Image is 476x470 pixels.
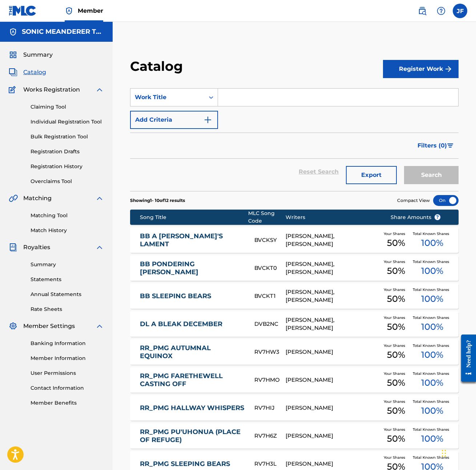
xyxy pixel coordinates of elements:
span: 100 % [421,348,443,361]
div: User Menu [453,4,467,18]
a: Contact Information [31,384,104,392]
span: Total Known Shares [413,371,452,376]
span: 100 % [421,236,443,250]
img: expand [95,194,104,203]
span: 50 % [387,264,405,277]
span: Total Known Shares [413,259,452,264]
div: [PERSON_NAME] [286,432,379,440]
a: RR_PMG SLEEPING BEARS [140,460,245,468]
img: filter [447,143,453,148]
a: RR_PMG PU'UHONUA (PLACE OF REFUGE) [140,428,245,444]
span: 50 % [387,404,405,417]
div: [PERSON_NAME] [286,460,379,468]
button: Add Criteria [130,111,218,129]
div: BVCKSY [254,236,286,244]
span: Total Known Shares [413,427,452,432]
form: Search Form [130,88,459,191]
img: help [437,7,445,15]
a: User Permissions [31,369,104,377]
a: DL A BLEAK DECEMBER [140,320,245,328]
a: Registration History [31,163,104,170]
p: Showing 1 - 10 of 12 results [130,197,185,204]
div: RV7HMO [254,376,286,384]
img: Accounts [9,28,17,36]
button: Export [346,166,397,184]
span: 100 % [421,320,443,333]
img: 9d2ae6d4665cec9f34b9.svg [203,116,212,124]
div: DVB2NC [254,320,286,328]
div: RV7H6Z [254,432,286,440]
a: Match History [31,227,104,234]
span: Total Known Shares [413,315,452,320]
span: Your Shares [384,343,408,348]
a: Summary [31,261,104,268]
span: Total Known Shares [413,231,452,236]
span: Member [78,7,103,15]
div: [PERSON_NAME] [286,348,379,356]
a: Banking Information [31,340,104,347]
div: RV7HIJ [254,404,286,412]
img: Works Registration [9,85,18,94]
a: BB SLEEPING BEARS [140,292,245,300]
span: Member Settings [23,322,75,331]
div: RV7HW3 [254,348,286,356]
span: 50 % [387,376,405,389]
div: Help [434,4,448,18]
div: BVCKT0 [254,264,286,272]
div: Song Title [140,214,248,221]
div: Drag [442,442,446,464]
a: BB A [PERSON_NAME]'S LAMENT [140,232,245,248]
span: 100 % [421,404,443,417]
a: Matching Tool [31,212,104,219]
div: MLC Song Code [248,210,286,225]
a: Statements [31,276,104,283]
a: Registration Drafts [31,148,104,155]
a: Overclaims Tool [31,178,104,185]
span: Your Shares [384,231,408,236]
img: Matching [9,194,18,203]
a: Individual Registration Tool [31,118,104,126]
span: 50 % [387,432,405,445]
a: BB PONDERING [PERSON_NAME] [140,260,245,276]
button: Register Work [383,60,459,78]
a: Public Search [415,4,429,18]
a: Rate Sheets [31,305,104,313]
span: 100 % [421,264,443,277]
span: Your Shares [384,371,408,376]
div: [PERSON_NAME], [PERSON_NAME] [286,316,379,332]
img: Summary [9,50,17,59]
div: [PERSON_NAME] [286,404,379,412]
span: Your Shares [384,455,408,460]
span: Works Registration [23,85,80,94]
span: Share Amounts [391,214,441,221]
div: BVCKT1 [254,292,286,300]
a: CatalogCatalog [9,68,46,77]
span: Total Known Shares [413,455,452,460]
div: [PERSON_NAME], [PERSON_NAME] [286,232,379,248]
div: Chat Widget [440,435,476,470]
span: Your Shares [384,287,408,292]
img: search [418,7,427,15]
span: 100 % [421,292,443,305]
a: Claiming Tool [31,103,104,111]
span: Catalog [23,68,46,77]
span: 50 % [387,236,405,250]
span: Your Shares [384,315,408,320]
a: Member Benefits [31,399,104,407]
div: [PERSON_NAME], [PERSON_NAME] [286,288,379,304]
span: Compact View [397,197,430,204]
img: f7272a7cc735f4ea7f67.svg [444,65,453,73]
span: Royalties [23,243,50,252]
iframe: Resource Center [456,329,476,388]
span: Total Known Shares [413,399,452,404]
div: [PERSON_NAME], [PERSON_NAME] [286,260,379,276]
span: 100 % [421,432,443,445]
span: Your Shares [384,259,408,264]
span: Your Shares [384,399,408,404]
img: Royalties [9,243,17,252]
a: RR_PMG FARETHEWELL CASTING OFF [140,372,245,388]
div: Writers [286,214,379,221]
span: Total Known Shares [413,343,452,348]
